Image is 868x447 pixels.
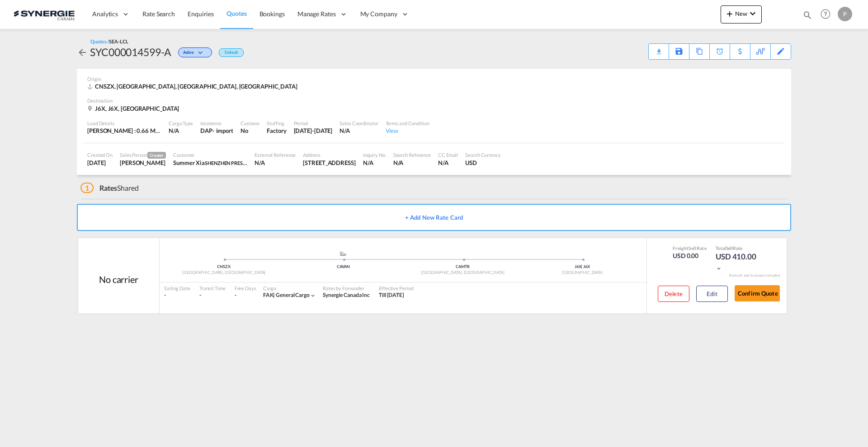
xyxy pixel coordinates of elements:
[95,83,297,90] span: CNSZX, [GEOGRAPHIC_DATA], [GEOGRAPHIC_DATA], [GEOGRAPHIC_DATA]
[673,245,707,251] div: Freight Rate
[747,8,758,19] md-icon: icon-chevron-down
[205,159,318,166] span: SHENZHEN PRESERVE INTL FREIGHT AGENCY LTD.
[212,127,233,135] div: - import
[838,7,852,21] div: P
[147,152,166,159] span: Creator
[87,104,181,113] div: J6X, J6X, Canada
[164,285,190,292] div: Sailing Date
[199,292,226,299] div: -
[173,159,247,167] div: Summer Xia
[164,270,283,276] div: [GEOGRAPHIC_DATA], [GEOGRAPHIC_DATA]
[403,264,523,270] div: CAMTR
[721,5,762,24] button: icon-plus 400-fgNewicon-chevron-down
[310,292,316,299] md-icon: icon-chevron-down
[178,47,212,57] div: Change Status Here
[724,8,735,19] md-icon: icon-plus 400-fg
[818,6,833,22] span: Help
[581,264,582,269] span: |
[87,151,113,158] div: Created On
[323,292,370,299] div: Synergie Canada Inc
[379,292,404,299] div: Till 18 Aug 2026
[142,10,175,18] span: Rate Search
[164,292,190,299] div: -
[716,245,761,251] div: Total Rate
[386,127,429,135] div: View
[241,127,259,135] div: No
[87,75,781,82] div: Origin
[323,292,370,298] span: Synergie Canada Inc
[87,159,113,167] div: 5 Sep 2025
[653,45,664,52] md-icon: icon-download
[173,151,247,158] div: Customer
[363,159,386,167] div: N/A
[241,120,259,127] div: Customs
[802,10,812,24] div: icon-magnify
[465,159,501,167] div: USD
[673,251,707,260] div: USD 0.00
[363,151,386,158] div: Inquiry No.
[80,183,139,193] div: Shared
[323,285,370,292] div: Rates by Forwarder
[183,50,196,58] span: Active
[575,264,583,269] span: J6X
[438,159,458,167] div: N/A
[169,127,193,135] div: N/A
[523,270,642,276] div: [GEOGRAPHIC_DATA]
[200,120,233,127] div: Incoterms
[171,45,214,59] div: Change Status Here
[87,82,300,90] div: CNSZX, Shenzhen, GD, Asia Pacific
[77,45,90,59] div: icon-arrow-left
[14,4,75,24] img: 1f56c880d42311ef80fc7dca854c8e59.png
[259,10,285,18] span: Bookings
[235,292,236,299] div: -
[235,285,256,292] div: Free Days
[188,10,214,18] span: Enquiries
[297,9,336,19] span: Manage Rates
[583,264,590,269] span: J6X
[267,127,286,135] div: Factory Stuffing
[403,270,523,276] div: [GEOGRAPHIC_DATA], [GEOGRAPHIC_DATA]
[294,127,333,135] div: 18 Aug 2026
[164,264,283,270] div: CNSZX
[653,44,664,52] div: Quote PDF is not available at this time
[696,286,728,302] button: Edit
[77,47,88,58] md-icon: icon-arrow-left
[294,120,333,127] div: Period
[255,159,296,167] div: N/A
[726,245,733,251] span: Sell
[386,120,429,127] div: Terms and Condition
[393,151,431,158] div: Search Reference
[169,120,193,127] div: Cargo Type
[283,264,403,270] div: CAVAN
[87,97,781,104] div: Destination
[735,285,780,301] button: Confirm Quote
[255,151,296,158] div: External Reference
[716,251,761,273] div: USD 410.00
[360,9,397,19] span: My Company
[303,151,355,158] div: Address
[338,251,349,256] md-icon: assets/icons/custom/ship-fill.svg
[658,286,689,302] button: Delete
[263,292,310,299] div: general cargo
[393,159,431,167] div: N/A
[340,120,378,127] div: Sales Coordinator
[90,38,128,45] div: Quotes /SEA-LCL
[99,273,138,286] div: No carrier
[87,120,161,127] div: Load Details
[263,292,276,298] span: FAK
[802,10,812,20] md-icon: icon-magnify
[722,273,787,278] div: Remark and Inclusion included
[77,204,791,231] button: + Add New Rate Card
[303,159,355,167] div: Room 1007,Building No.2,Phase 1,D&J Innovation Park, No.76 Bulan Road,Nanwan Street,Longgang Dist...
[724,10,758,17] span: New
[379,292,404,298] span: Till [DATE]
[200,127,212,135] div: DAP
[818,6,838,23] div: Help
[267,120,286,127] div: Stuffing
[219,48,244,57] div: Default
[689,245,696,251] span: Sell
[263,285,316,292] div: Cargo
[465,151,501,158] div: Search Currency
[80,183,94,193] span: 1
